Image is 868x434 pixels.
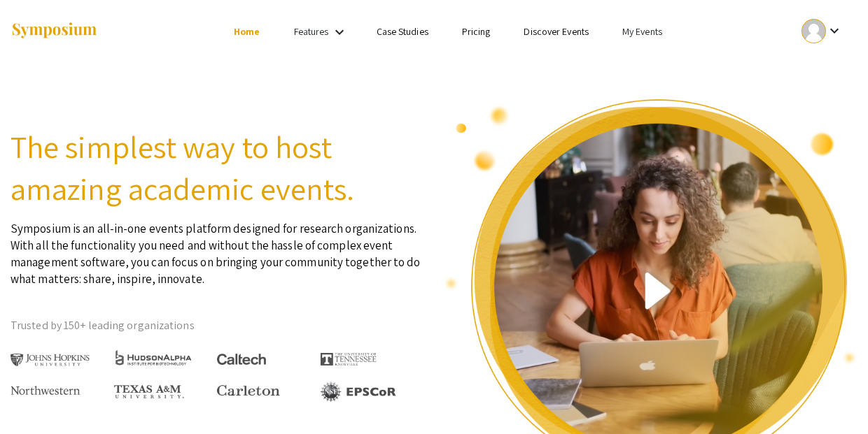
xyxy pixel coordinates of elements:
a: My Events [622,25,662,38]
img: The University of Tennessee [321,353,377,366]
button: Expand account dropdown [787,15,857,47]
img: Carleton [217,385,280,396]
a: Pricing [462,25,491,38]
h2: The simplest way to host amazing academic events. [10,126,423,210]
p: Symposium is an all-in-one events platform designed for research organizations. With all the func... [10,210,423,287]
img: Johns Hopkins University [10,354,90,367]
mat-icon: Expand Features list [331,24,348,41]
iframe: Chat [808,371,857,424]
img: Caltech [217,354,266,366]
img: HudsonAlpha [114,349,193,366]
img: Texas A&M University [114,385,184,399]
a: Features [294,25,329,38]
p: Trusted by 150+ leading organizations [10,315,423,336]
img: Symposium by ForagerOne [10,22,98,41]
a: Discover Events [524,25,589,38]
a: Case Studies [377,25,428,38]
img: Northwestern [10,386,80,394]
img: EPSCOR [321,382,398,402]
a: Home [234,25,260,38]
mat-icon: Expand account dropdown [826,22,843,39]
